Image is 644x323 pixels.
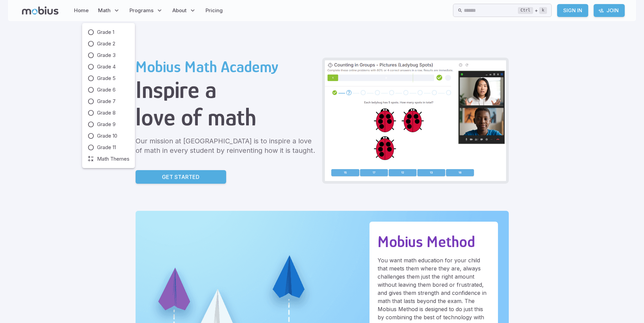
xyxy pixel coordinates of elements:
span: Grade 11 [97,144,116,151]
a: Home [72,3,91,18]
span: About [172,7,187,14]
span: Math [98,7,111,14]
a: Grade 2 [88,40,129,47]
span: Grade 9 [97,121,116,128]
span: Programs [129,7,153,14]
a: Grade 8 [88,109,129,117]
a: Grade 1 [88,28,129,36]
a: Grade 4 [88,63,129,70]
span: Grade 1 [97,28,114,36]
span: Grade 4 [97,63,116,70]
span: Grade 7 [97,98,116,105]
a: Grade 10 [88,132,129,140]
a: Grade 5 [88,75,129,82]
span: Grade 6 [97,86,116,94]
a: Grade 7 [88,98,129,105]
a: Grade 3 [88,52,129,59]
span: Grade 2 [97,40,115,47]
span: Grade 10 [97,132,117,140]
a: Grade 11 [88,144,129,151]
span: Math Themes [97,155,129,163]
span: Grade 5 [97,75,116,82]
a: Grade 9 [88,121,129,128]
a: Math Themes [88,155,129,163]
a: Sign In [557,4,588,17]
a: Join [594,4,625,17]
span: Grade 3 [97,52,116,59]
span: Grade 8 [97,109,116,117]
kbd: Ctrl [518,7,533,14]
a: Pricing [204,3,225,18]
a: Grade 6 [88,86,129,94]
div: + [518,6,547,15]
kbd: k [539,7,547,14]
